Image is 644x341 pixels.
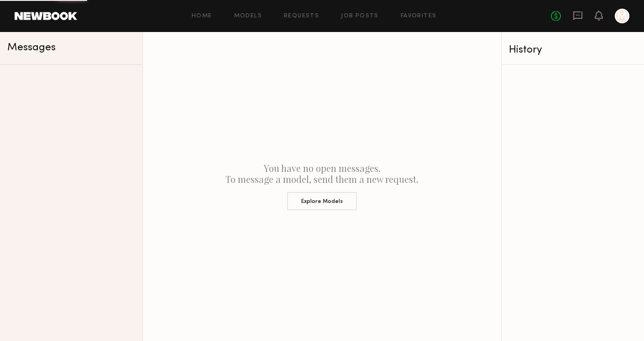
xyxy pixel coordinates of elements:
[401,13,437,19] a: Favorites
[615,9,629,23] a: M
[192,13,212,19] a: Home
[150,185,494,210] a: Explore Models
[7,43,56,53] span: Messages
[284,13,319,19] a: Requests
[143,32,501,341] div: You have no open messages. To message a model, send them a new request.
[287,192,357,210] button: Explore Models
[341,13,379,19] a: Job Posts
[509,45,637,55] div: History
[234,13,262,19] a: Models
